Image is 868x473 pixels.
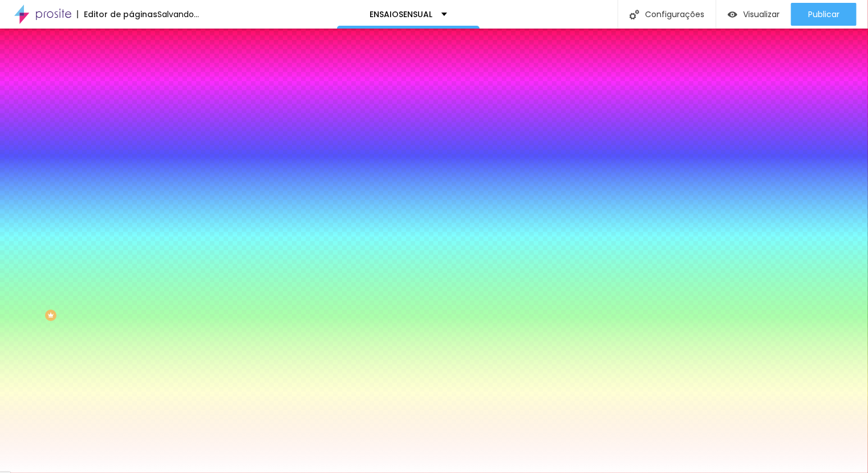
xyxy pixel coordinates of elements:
[370,10,433,18] p: ENSAIOSENSUAL
[728,10,737,19] img: view-1.svg
[716,3,791,26] button: Visualizar
[808,10,839,19] span: Publicar
[630,10,639,19] img: Icone
[77,10,157,18] div: Editor de páginas
[743,10,780,19] span: Visualizar
[791,3,857,26] button: Publicar
[157,10,199,18] div: Salvando...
